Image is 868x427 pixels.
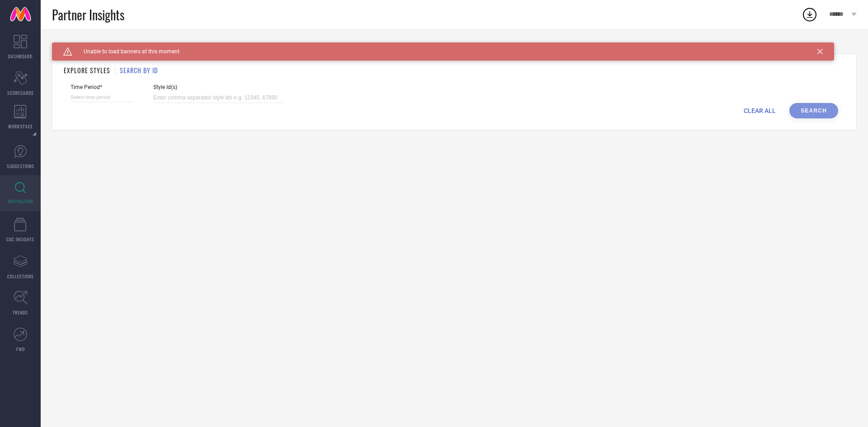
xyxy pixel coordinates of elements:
[64,66,110,75] h1: EXPLORE STYLES
[7,163,34,169] span: SUGGESTIONS
[71,84,133,90] span: Time Period*
[72,48,179,55] span: Unable to load banners at this moment
[7,89,34,96] span: SCORECARDS
[6,236,34,243] span: CDC INSIGHTS
[71,93,133,102] input: Select time period
[13,309,28,316] span: TRENDS
[16,346,25,352] span: FWD
[153,84,284,90] span: Style Id(s)
[744,107,776,114] span: CLEAR ALL
[120,66,158,75] h1: SEARCH BY ID
[802,6,818,23] div: Open download list
[153,93,284,103] input: Enter comma separated style ids e.g. 12345, 67890
[8,123,33,130] span: WORKSPACE
[52,5,124,24] span: Partner Insights
[8,53,33,60] span: DASHBOARD
[7,273,34,280] span: COLLECTIONS
[52,42,857,49] div: Back TO Dashboard
[8,198,33,205] span: INSPIRATION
